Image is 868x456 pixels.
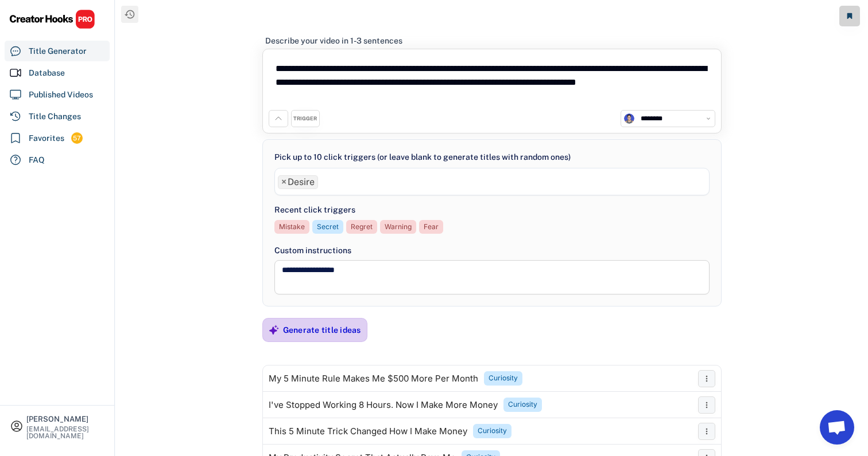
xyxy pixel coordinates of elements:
div: TRIGGER [293,115,317,123]
div: Recent click triggers [274,204,355,216]
div: Title Changes [29,111,81,123]
div: Curiosity [478,426,507,436]
div: Regret [351,222,373,232]
div: Database [29,67,65,79]
span: × [281,178,286,187]
div: [EMAIL_ADDRESS][DOMAIN_NAME] [26,426,104,439]
a: Open chat [820,410,854,445]
div: Published Videos [29,89,93,101]
div: Mistake [279,222,305,232]
div: Favorites [29,132,64,144]
div: 57 [71,133,83,143]
div: Describe your video in 1-3 sentences [265,36,402,46]
img: CHPRO%20Logo.svg [9,9,95,29]
div: Pick up to 10 click triggers (or leave blank to generate titles with random ones) [274,151,571,163]
img: channels4_profile.jpg [624,113,634,124]
div: My 5 Minute Rule Makes Me $500 More Per Month [269,374,478,383]
div: Warning [385,222,412,232]
div: This 5 Minute Trick Changed How I Make Money [269,427,467,436]
div: Custom instructions [274,245,710,257]
div: [PERSON_NAME] [26,415,104,423]
div: Curiosity [489,374,518,383]
div: Secret [317,222,339,232]
div: I've Stopped Working 8 Hours. Now I Make More Money [269,400,498,410]
li: Desire [278,175,318,189]
div: Fear [424,222,439,232]
div: Title Generator [29,45,87,57]
div: Generate title ideas [283,325,361,335]
div: Curiosity [508,400,537,410]
div: FAQ [29,154,45,166]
